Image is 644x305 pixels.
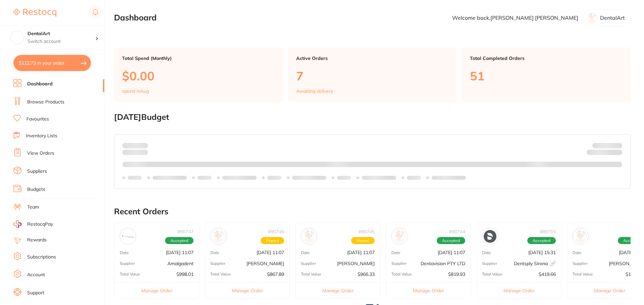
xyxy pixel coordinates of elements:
[27,81,53,87] a: Dashboard
[114,48,283,102] a: Total Spend (Monthly)$0.00spend inAug
[27,221,53,228] span: RestocqPay
[482,250,491,255] p: Date
[26,116,49,123] a: Favourites
[484,230,496,243] img: Dentsply Sirona
[120,261,135,266] p: Supplier
[482,272,502,277] p: Total Value
[432,175,466,180] p: Labels extended
[573,261,588,266] p: Supplier
[120,272,140,277] p: Total Value
[27,168,47,175] a: Suppliers
[347,250,375,255] p: [DATE] 11:07
[247,261,284,266] p: [PERSON_NAME]
[122,148,148,156] p: month
[122,56,275,61] p: Total Spend (Monthly)
[13,9,56,17] img: Restocq Logo
[600,15,625,21] p: DentalArt
[28,30,95,37] h4: DentalArt
[514,261,556,266] p: Dentsply Sirona
[114,112,631,122] h2: [DATE] Budget
[121,230,134,243] img: Amalgadent
[407,175,421,180] p: Labels
[27,290,44,296] a: Support
[261,237,284,244] span: Placed
[268,229,284,234] p: # 90746
[528,250,556,255] p: [DATE] 15:31
[437,237,465,244] span: Accepted
[267,175,281,180] p: Labels
[114,207,631,216] h2: Recent Orders
[386,282,471,299] button: Manage Order
[351,237,375,244] span: Placed
[301,261,316,266] p: Supplier
[303,230,315,243] img: Adam Dental
[301,250,310,255] p: Date
[587,148,622,156] p: Remaining:
[27,272,45,278] a: Account
[27,99,64,105] a: Browse Products
[27,204,39,211] a: Team
[267,272,284,277] p: $867.89
[574,230,587,243] img: Henry Schein Halas
[288,48,457,102] a: Active Orders7Awaiting delivery
[438,250,465,255] p: [DATE] 11:07
[27,186,45,193] a: Budgets
[421,261,465,266] p: Dentavision PTY LTD
[27,237,47,243] a: Rewards
[573,250,582,255] p: Date
[337,175,351,180] p: Labels
[210,261,225,266] p: Supplier
[114,282,199,299] button: Manage Order
[592,143,622,148] p: Budget:
[393,230,406,243] img: Dentavision PTY LTD
[177,229,194,234] p: # 90747
[539,272,556,277] p: $419.66
[198,175,212,180] p: Labels
[13,220,53,228] a: RestocqPay
[122,143,148,148] p: Spent:
[10,31,24,44] img: DentalArt
[540,229,556,234] p: # 89703
[205,282,289,299] button: Manage Order
[166,250,194,255] p: [DATE] 11:07
[136,142,148,148] strong: $0.00
[122,69,275,83] p: $0.00
[13,55,91,71] button: $112.73 in your order
[391,272,412,277] p: Total Value
[527,237,556,244] span: Accepted
[337,261,375,266] p: [PERSON_NAME]
[358,272,375,277] p: $966.33
[391,261,407,266] p: Supplier
[470,69,623,83] p: 51
[222,175,257,180] p: Labels extended
[462,48,631,102] a: Total Completed Orders51
[470,56,623,61] p: Total Completed Orders
[114,13,157,22] h2: Dashboard
[13,220,21,228] img: RestocqPay
[128,175,142,180] p: Labels
[27,150,54,157] a: View Orders
[120,250,129,255] p: Date
[153,175,187,180] p: Labels extended
[448,272,465,277] p: $819.93
[26,133,57,139] a: Inventory Lists
[296,282,380,299] button: Manage Order
[609,142,622,148] strong: $NaN
[292,175,326,180] p: Labels extended
[13,5,56,20] a: Restocq Logo
[296,69,449,83] p: 7
[359,229,375,234] p: # 90745
[165,237,194,244] span: Accepted
[452,15,578,21] p: Welcome back, [PERSON_NAME] [PERSON_NAME]
[212,230,225,243] img: Henry Schein Halas
[477,282,561,299] button: Manage Order
[301,272,321,277] p: Total Value
[449,229,465,234] p: # 90744
[167,261,194,266] p: Amalgadent
[257,250,284,255] p: [DATE] 11:07
[28,38,95,45] p: Switch account
[573,272,593,277] p: Total Value
[210,272,231,277] p: Total Value
[610,151,622,157] strong: $0.00
[27,254,56,260] a: Subscriptions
